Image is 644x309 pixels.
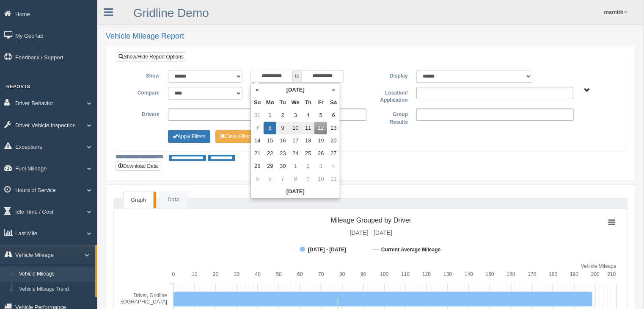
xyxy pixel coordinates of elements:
label: Display [371,70,412,80]
text: 30 [234,271,240,277]
td: 20 [327,134,340,147]
td: 6 [327,109,340,122]
text: 40 [255,271,261,277]
text: 20 [213,271,219,277]
text: 60 [297,271,303,277]
text: 0 [172,271,175,277]
text: 130 [443,271,452,277]
td: 10 [289,122,302,134]
span: to [293,70,301,83]
td: 28 [251,160,264,173]
td: 13 [327,122,340,134]
text: 210 [608,271,616,277]
td: 7 [251,122,264,134]
td: 4 [302,109,314,122]
td: 5 [314,109,327,122]
td: 24 [289,147,302,160]
label: Compare [122,87,164,97]
td: 31 [251,109,264,122]
td: 5 [251,173,264,185]
td: 22 [264,147,276,160]
th: [DATE] [264,84,327,96]
td: 1 [264,109,276,122]
td: 11 [302,122,314,134]
td: 3 [289,109,302,122]
td: 29 [264,160,276,173]
td: 1 [289,160,302,173]
th: Sa [327,96,340,109]
text: 100 [380,271,389,277]
text: 190 [570,271,578,277]
td: 10 [314,173,327,185]
td: 7 [276,173,289,185]
td: 4 [327,160,340,173]
td: 17 [289,134,302,147]
td: 2 [276,109,289,122]
tspan: [DATE] - [DATE] [308,247,346,253]
a: Gridline Demo [133,6,209,19]
text: 10 [192,271,198,277]
label: Group Results [371,109,412,126]
a: Vehicle Mileage Trend [15,282,95,297]
td: 9 [302,173,314,185]
th: We [289,96,302,109]
text: 50 [276,271,282,277]
label: Location/ Application [371,87,412,104]
td: 2 [302,160,314,173]
th: [DATE] [251,185,340,198]
th: Su [251,96,264,109]
td: 27 [327,147,340,160]
th: Mo [264,96,276,109]
text: 180 [549,271,557,277]
td: 18 [302,134,314,147]
td: 16 [276,134,289,147]
td: 30 [276,160,289,173]
a: Show/Hide Report Options [116,52,186,61]
th: Th [302,96,314,109]
a: Vehicle Mileage [15,267,95,282]
tspan: Vehicle Mileage [581,264,616,270]
tspan: Current Average Mileage [381,247,441,253]
a: Graph [123,192,154,209]
text: 90 [361,271,366,277]
td: 6 [264,173,276,185]
text: 170 [528,271,537,277]
text: 110 [401,271,410,277]
button: Download Data [116,161,160,171]
td: 8 [264,122,276,134]
td: 8 [289,173,302,185]
th: » [327,84,340,96]
td: 23 [276,147,289,160]
text: 70 [318,271,324,277]
text: 80 [339,271,345,277]
tspan: Driver, Gridline [134,292,168,298]
th: Tu [276,96,289,109]
tspan: [GEOGRAPHIC_DATA] [114,299,167,305]
text: 140 [465,271,473,277]
td: 26 [314,147,327,160]
a: Data [160,191,187,209]
button: Change Filter Options [168,130,210,143]
h2: Vehicle Mileage Report [106,32,636,41]
th: Fr [314,96,327,109]
text: 200 [591,271,600,277]
td: 19 [314,134,327,147]
text: 150 [486,271,494,277]
td: 9 [276,122,289,134]
label: Drivers [122,109,164,119]
button: Change Filter Options [215,130,257,143]
td: 12 [314,122,327,134]
td: 21 [251,147,264,160]
text: 160 [507,271,515,277]
label: Show [122,70,164,80]
td: 11 [327,173,340,185]
td: 25 [302,147,314,160]
tspan: [DATE] - [DATE] [350,229,393,236]
td: 3 [314,160,327,173]
td: 15 [264,134,276,147]
th: « [251,84,264,96]
tspan: Mileage Grouped by Driver [330,217,412,224]
td: 14 [251,134,264,147]
text: 120 [422,271,431,277]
